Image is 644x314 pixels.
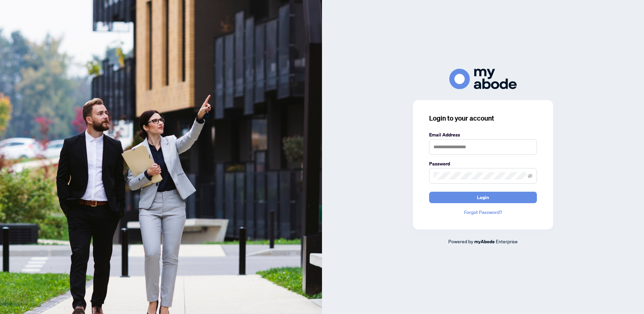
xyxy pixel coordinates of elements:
button: Login [429,192,537,203]
img: ma-logo [449,69,517,89]
a: Forgot Password? [429,209,537,216]
span: Powered by [448,238,473,244]
a: myAbode [474,238,495,245]
h3: Login to your account [429,114,537,123]
span: eye-invisible [528,174,533,178]
span: Enterprise [496,238,518,244]
span: Login [477,192,489,203]
label: Password [429,160,537,167]
label: Email Address [429,131,537,138]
